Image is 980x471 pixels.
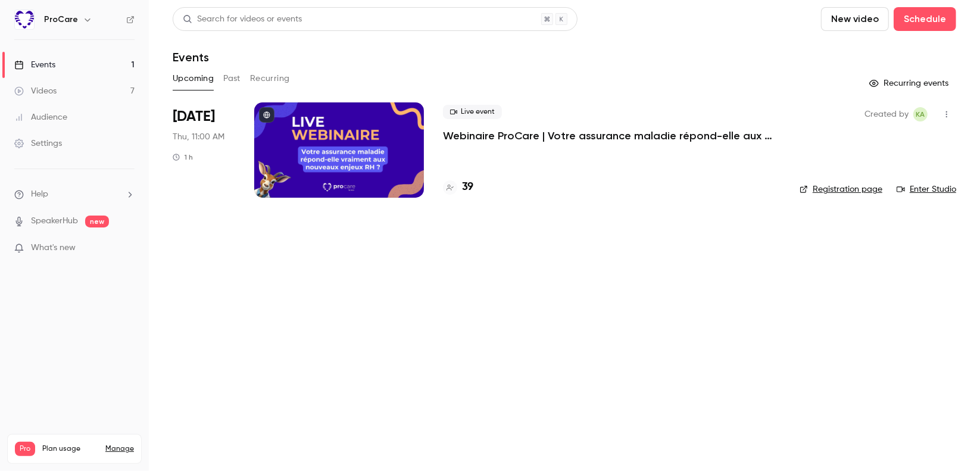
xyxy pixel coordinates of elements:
[44,14,78,26] h6: ProCare
[864,107,909,121] span: Created by
[31,188,48,201] span: Help
[31,242,76,254] span: What's new
[15,10,34,29] img: ProCare
[250,69,290,88] button: Recurring
[913,107,928,121] span: Kimia Alaïs-Subtil
[120,243,135,254] iframe: Noticeable Trigger
[31,215,78,227] a: SpeakerHub
[443,179,473,195] a: 39
[183,13,302,26] div: Search for videos or events
[173,69,214,88] button: Upcoming
[14,59,55,71] div: Events
[800,183,882,195] a: Registration page
[916,107,925,121] span: KA
[821,7,889,31] button: New video
[462,179,473,195] h4: 39
[85,216,109,227] span: new
[14,85,57,97] div: Videos
[173,102,235,198] div: Sep 4 Thu, 1:00 PM (Europe/Paris)
[223,69,241,88] button: Past
[173,131,224,143] span: Thu, 11:00 AM
[14,111,67,123] div: Audience
[173,50,209,64] h1: Events
[897,183,956,195] a: Enter Studio
[173,107,215,126] span: [DATE]
[173,152,193,162] div: 1 h
[864,74,956,93] button: Recurring events
[894,7,956,31] button: Schedule
[105,444,134,454] a: Manage
[443,105,502,119] span: Live event
[15,442,35,456] span: Pro
[14,138,62,149] div: Settings
[443,129,781,143] a: Webinaire ProCare | Votre assurance maladie répond-elle aux enjeux RH ?
[42,444,98,454] span: Plan usage
[14,188,135,201] li: help-dropdown-opener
